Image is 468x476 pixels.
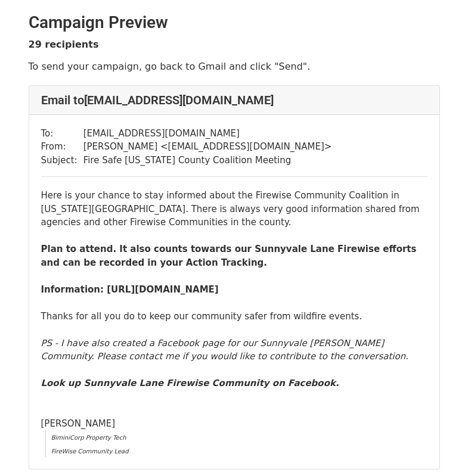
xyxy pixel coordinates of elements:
[29,39,99,50] strong: 29 recipients
[41,338,408,362] i: PS - I have also created a Facebook page for our Sunnyvale [PERSON_NAME] Community. Please contac...
[41,93,427,107] h4: Email to [EMAIL_ADDRESS][DOMAIN_NAME]
[51,448,129,455] font: FireWise Community Lead
[41,417,427,458] div: [PERSON_NAME]
[29,13,440,33] h2: Campaign Preview
[41,140,83,154] td: From:
[29,60,440,73] p: To send your campaign, go back to Gmail and click "Send".
[41,127,83,141] td: To:
[83,140,332,154] td: [PERSON_NAME] < [EMAIL_ADDRESS][DOMAIN_NAME] >
[41,189,427,229] div: Here is your chance to stay informed about the Firewise Community Coalition in [US_STATE][GEOGRAP...
[41,378,339,388] b: Look up Sunnyvale Lane Firewise Community on Facebook.
[51,434,126,441] font: BiminiCorp Property Tech
[41,154,83,167] td: Subject:
[41,284,219,295] b: Information: [URL][DOMAIN_NAME]
[41,310,427,323] div: Thanks for all you do to keep our community safer from wildfire events.
[41,244,417,268] b: Plan to attend. It also counts towards our Sunnyvale Lane Firewise efforts and can be recorded in...
[83,127,332,141] td: [EMAIL_ADDRESS][DOMAIN_NAME]
[83,154,332,167] td: Fire Safe [US_STATE] County Coalition Meeting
